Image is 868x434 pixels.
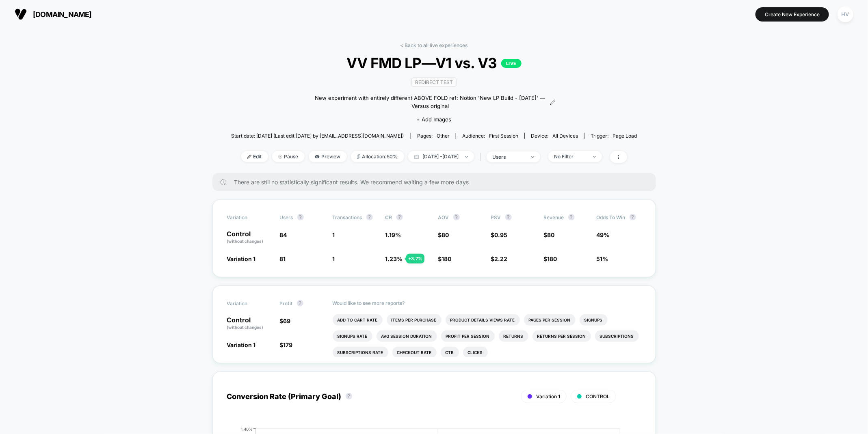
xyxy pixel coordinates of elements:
span: Variation 1 [227,255,256,262]
span: Edit [241,151,268,162]
span: VV FMD LP—V1 vs. V3 [251,54,617,71]
span: 81 [280,255,286,262]
img: end [531,156,534,158]
span: 0.95 [495,231,508,238]
li: Signups Rate [333,330,372,342]
span: + Add Images [417,116,452,123]
div: Pages: [417,133,450,139]
span: PSV [491,214,501,220]
span: CONTROL [586,393,610,399]
li: Checkout Rate [392,347,437,358]
span: 180 [548,255,557,262]
span: users [280,214,293,220]
div: Trigger: [591,133,637,139]
span: | [478,151,487,163]
span: [DOMAIN_NAME] [33,10,92,19]
button: ? [396,214,403,220]
span: 84 [280,231,287,238]
img: rebalance [357,154,360,159]
span: 80 [442,231,449,238]
span: $ [491,231,508,238]
span: 180 [442,255,452,262]
span: $ [438,231,449,238]
img: edit [247,155,251,159]
span: Variation [227,214,272,220]
li: Product Details Views Rate [446,314,520,326]
span: Page Load [613,133,637,139]
span: Profit [280,300,293,307]
span: (without changes) [227,325,264,330]
p: Control [227,317,272,330]
span: $ [280,317,291,324]
button: ? [505,214,512,220]
span: [DATE] - [DATE] [408,151,474,162]
li: Signups [580,314,608,326]
img: end [593,156,596,158]
span: 179 [284,341,293,348]
img: calendar [414,155,419,159]
span: 80 [548,231,555,238]
span: 1 [333,255,335,262]
span: Start date: [DATE] (Last edit [DATE] by [EMAIL_ADDRESS][DOMAIN_NAME]) [231,133,404,139]
button: ? [453,214,460,220]
p: Control [227,231,272,244]
span: Variation 1 [227,341,256,348]
li: Returns [499,330,528,342]
li: Returns Per Session [532,330,591,342]
span: (without changes) [227,239,264,244]
button: ? [346,393,352,399]
a: < Back to all live experiences [400,42,468,48]
span: First Session [489,133,518,139]
span: Variation 1 [536,393,560,399]
button: ? [366,214,373,220]
span: 2.22 [495,255,508,262]
span: Pause [272,151,305,162]
span: all devices [552,133,578,139]
span: $ [544,255,557,262]
button: ? [568,214,575,220]
span: Preview [309,151,347,162]
li: Pages Per Session [524,314,576,326]
li: Ctr [441,347,459,358]
button: [DOMAIN_NAME] [12,8,94,21]
button: ? [630,214,636,220]
li: Add To Cart Rate [333,314,383,326]
span: Variation [227,300,272,307]
span: Revenue [544,214,564,220]
img: end [465,156,468,158]
span: other [437,133,450,139]
span: Redirect Test [411,78,457,87]
span: 1.23 % [385,255,403,262]
span: Allocation: 50% [351,151,404,162]
span: 49% [597,231,610,238]
tspan: 1.40% [241,427,253,432]
span: Odds to Win [597,214,641,220]
span: 1.19 % [385,231,401,238]
span: Transactions [333,214,362,220]
li: Clicks [463,347,488,358]
span: New experiment with entirely different ABOVE FOLD ref: Notion 'New LP Build - [DATE]' — Versus or... [312,94,548,110]
span: 1 [333,231,335,238]
span: AOV [438,214,449,220]
li: Items Per Purchase [387,314,442,326]
div: users [493,154,525,160]
span: CR [385,214,392,220]
p: LIVE [501,59,522,68]
button: Create New Experience [755,7,829,22]
img: end [278,155,282,159]
div: No Filter [554,153,587,160]
span: $ [544,231,555,238]
span: 69 [284,317,291,324]
span: 51% [597,255,608,262]
span: $ [280,341,293,348]
button: HV [835,6,856,23]
span: $ [491,255,508,262]
p: Would like to see more reports? [333,300,641,306]
span: There are still no statistically significant results. We recommend waiting a few more days [234,179,640,186]
div: Audience: [462,133,518,139]
div: + 3.7 % [406,254,424,263]
span: $ [438,255,452,262]
img: Visually logo [15,8,27,20]
span: Device: [524,133,584,139]
div: HV [838,6,853,22]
